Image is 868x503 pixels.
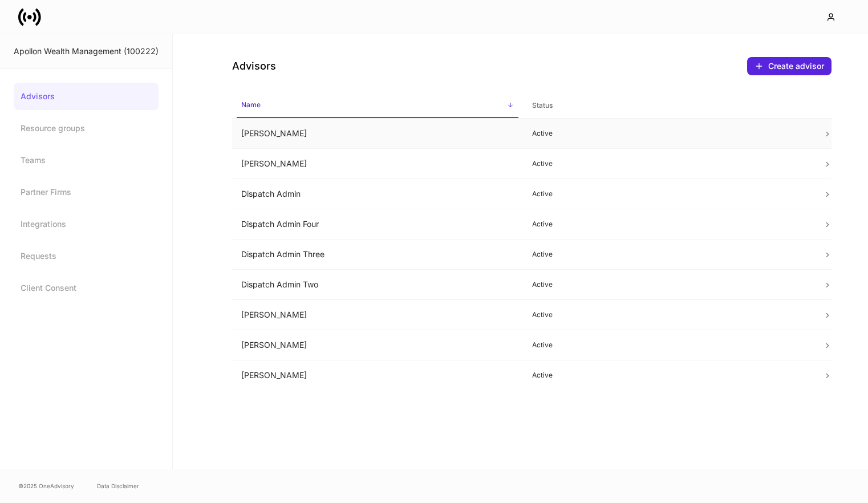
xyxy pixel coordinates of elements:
p: Active [532,189,805,198]
a: Requests [14,242,159,270]
td: [PERSON_NAME] [232,300,523,330]
td: Dispatch Admin [232,179,523,209]
h4: Advisors [232,59,276,73]
span: Name [237,94,518,118]
p: Active [532,250,805,259]
h6: Status [532,100,553,111]
span: Status [528,94,809,117]
a: Data Disclaimer [97,481,139,490]
a: Partner Firms [14,179,159,206]
p: Active [532,129,805,138]
td: [PERSON_NAME] [232,119,523,149]
a: Client Consent [14,274,159,302]
button: Create advisor [747,57,832,75]
td: Dispatch Admin Two [232,270,523,300]
div: Create advisor [768,60,824,72]
a: Advisors [14,83,159,110]
td: [PERSON_NAME] [232,149,523,179]
a: Teams [14,147,159,174]
p: Active [532,280,805,289]
td: Dispatch Admin Three [232,240,523,270]
a: Integrations [14,210,159,238]
p: Active [532,340,805,350]
p: Active [532,371,805,380]
p: Active [532,220,805,229]
td: [PERSON_NAME] [232,330,523,360]
a: Resource groups [14,115,159,142]
td: Dispatch Admin Four [232,209,523,240]
span: © 2025 OneAdvisory [18,481,74,490]
h6: Name [241,99,261,110]
p: Active [532,159,805,168]
p: Active [532,310,805,319]
td: [PERSON_NAME] [232,360,523,391]
div: Apollon Wealth Management (100222) [14,46,159,57]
